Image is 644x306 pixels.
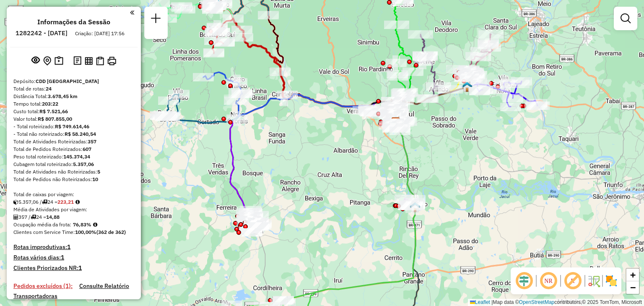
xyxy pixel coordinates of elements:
[605,274,618,288] img: Exibir/Ocultar setores
[241,228,262,236] div: Atividade não roteirizada - OTMAR CARLOS CIROLIN
[13,215,18,220] i: Total de Atividades
[470,299,490,305] a: Leaflet
[248,218,269,226] div: Atividade não roteirizada - MINI MERCADO ESQUINA
[538,271,558,291] span: Ocultar NR
[277,91,298,99] div: Atividade não roteirizada - SCHMACHTENBERG e CIA
[13,254,134,261] h4: Rotas vários dias:
[13,161,134,168] div: Cubagem total roteirizado:
[13,85,134,93] div: Total de rotas:
[36,78,99,84] strong: CDD [GEOGRAPHIC_DATA]
[30,54,42,67] button: Exibir sessão original
[13,123,134,130] div: - Total roteirizado:
[65,131,96,137] strong: R$ 58.240,54
[617,10,634,27] a: Exibir filtros
[38,116,72,122] strong: R$ 807.855,00
[94,55,106,67] button: Visualizar Romaneio
[13,221,71,228] span: Ocupação média da frota:
[53,54,65,67] button: Painel de Sugestão
[13,168,134,176] div: Total de Atividades não Roteirizadas:
[244,220,265,228] div: Atividade não roteirizada - POSTO DAL RI
[246,218,257,228] img: UDC Cachueira do Sul - ZUMPY
[630,270,636,280] span: +
[46,86,52,92] strong: 24
[462,81,473,92] img: Venâncio Aires
[73,161,94,167] strong: 5.357,06
[93,222,97,227] em: Média calculada utilizando a maior ocupação (%Peso ou %Cubagem) de cada rota da sessão. Rotas cro...
[106,55,118,67] button: Imprimir Rotas
[83,55,94,66] button: Visualizar relatório de Roteirização
[48,93,78,99] strong: 3.678,45 km
[13,115,134,123] div: Valor total:
[37,18,110,26] h4: Informações da Sessão
[148,10,164,29] a: Nova sessão e pesquisa
[39,108,68,114] strong: R$ 7.521,66
[491,299,493,305] span: |
[13,108,134,115] div: Custo total:
[13,138,134,145] div: Total de Atividades Roteirizadas:
[626,281,639,294] a: Zoom out
[42,101,58,107] strong: 203:22
[63,153,90,160] strong: 145.374,34
[55,123,89,130] strong: R$ 749.614,46
[13,93,134,100] div: Distância Total:
[13,206,134,213] div: Média de Atividades por viagem:
[75,229,96,235] strong: 100,00%
[248,222,269,231] div: Atividade não roteirizada - MERCADO O GAUCHaO
[83,146,91,152] strong: 607
[13,176,134,183] div: Total de Pedidos não Roteirizados:
[13,100,134,108] div: Tempo total:
[92,176,98,182] strong: 10
[13,293,134,300] h4: Transportadoras
[563,271,583,291] span: Exibir rótulo
[75,200,80,205] i: Meta Caixas/viagem: 227,95 Diferença: -4,74
[13,283,73,290] h4: Pedidos excluídos (1):
[16,29,68,37] h6: 1282242 - [DATE]
[13,130,134,138] div: - Total não roteirizado:
[468,299,644,306] div: Map data © contributors,© 2025 TomTom, Microsoft
[587,274,600,288] img: Fluxo de ruas
[78,264,82,272] strong: 1
[626,269,639,281] a: Zoom in
[96,229,126,235] strong: (362 de 362)
[390,117,401,128] img: CDD Santa Cruz do Sul
[13,191,134,198] div: Total de caixas por viagem:
[13,145,134,153] div: Total de Pedidos Roteirizados:
[514,271,534,291] span: Ocultar deslocamento
[79,283,129,290] h4: Consulte Relatório
[13,78,134,85] div: Depósito:
[13,265,134,272] h4: Clientes Priorizados NR:
[130,8,134,17] a: Clique aqui para minimizar o painel
[61,254,64,261] strong: 1
[410,202,421,213] img: Rio Pardo
[13,229,75,235] span: Clientes com Service Time:
[31,215,36,220] i: Total de rotas
[97,169,100,175] strong: 5
[42,54,53,67] button: Centralizar mapa no depósito ou ponto de apoio
[67,243,70,251] strong: 1
[46,214,60,220] strong: 14,88
[72,54,83,67] button: Logs desbloquear sessão
[57,199,74,205] strong: 223,21
[72,30,128,37] div: Criação: [DATE] 17:56
[13,198,134,206] div: 5.357,06 / 24 =
[13,153,134,161] div: Peso total roteirizado:
[13,200,18,205] i: Cubagem total roteirizado
[630,282,636,293] span: −
[13,244,134,251] h4: Rotas improdutivas:
[519,299,555,305] a: OpenStreetMap
[13,213,134,221] div: 357 / 24 =
[73,221,91,228] strong: 76,83%
[42,200,47,205] i: Total de rotas
[88,138,96,145] strong: 357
